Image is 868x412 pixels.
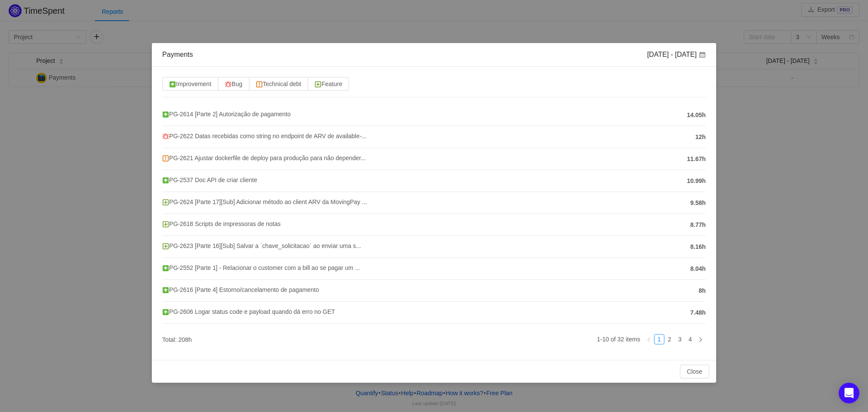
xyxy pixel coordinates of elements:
[690,220,706,229] span: 8.77h
[162,221,169,228] img: 10311
[654,334,664,344] li: 1
[162,199,169,206] img: 10311
[665,335,674,344] a: 2
[162,111,291,118] span: PG-2614 [Parte 2] Autorização de pagamento
[256,81,302,87] span: Technical debt
[162,50,193,59] div: Payments
[698,337,703,342] i: icon: right
[162,286,319,293] span: PG-2616 [Parte 4] Estorno/cancelamento de pagamento
[162,308,335,315] span: PG-2606 Logar status code e payload quando dá erro no GET
[314,81,321,88] img: 10311
[685,334,695,344] li: 4
[695,334,706,344] li: Next Page
[695,133,706,142] span: 12h
[647,50,706,59] div: [DATE] - [DATE]
[162,242,361,249] span: PG-2623 [Parte 16][Sub] Salvar a `chave_solicitacao` ao enviar uma s...
[162,198,367,205] span: PG-2624 [Parte 17][Sub] Adicionar método ao client ARV da MovingPay ...
[256,81,263,88] img: 10308
[646,337,651,342] i: icon: left
[162,155,365,161] span: PG-2621 Ajustar dockerfile de deploy para produção para não depender...
[162,177,169,184] img: 10310
[654,335,664,344] a: 1
[225,81,242,87] span: Bug
[162,177,257,183] span: PG-2537 Doc API de criar cliente
[162,309,169,316] img: 10310
[162,243,169,250] img: 10311
[162,264,360,271] span: PG-2552 [Parte 1] - Relacionar o customer com a bill ao se pagar um ...
[690,242,706,251] span: 8.16h
[686,335,695,344] a: 4
[162,336,192,343] span: Total: 208h
[699,286,706,295] span: 8h
[690,308,706,317] span: 7.48h
[680,365,709,378] button: Close
[687,111,706,120] span: 14.05h
[169,81,211,87] span: Improvement
[687,155,706,164] span: 11.67h
[162,220,280,227] span: PG-2618 Scripts de impressoras de notas
[839,383,859,403] div: Open Intercom Messenger
[675,334,685,344] li: 3
[225,81,232,88] img: 10303
[162,287,169,294] img: 10310
[162,111,169,118] img: 10310
[169,81,176,88] img: 10310
[597,334,640,344] li: 1-10 of 32 items
[687,177,706,186] span: 10.99h
[162,265,169,272] img: 10310
[162,133,169,140] img: 10303
[675,335,685,344] a: 3
[690,198,706,208] span: 9.58h
[162,133,366,139] span: PG-2622 Datas recebidas como string no endpoint de ARV de available-...
[314,81,342,87] span: Feature
[162,155,169,162] img: 10308
[690,264,706,273] span: 8.04h
[644,334,654,344] li: Previous Page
